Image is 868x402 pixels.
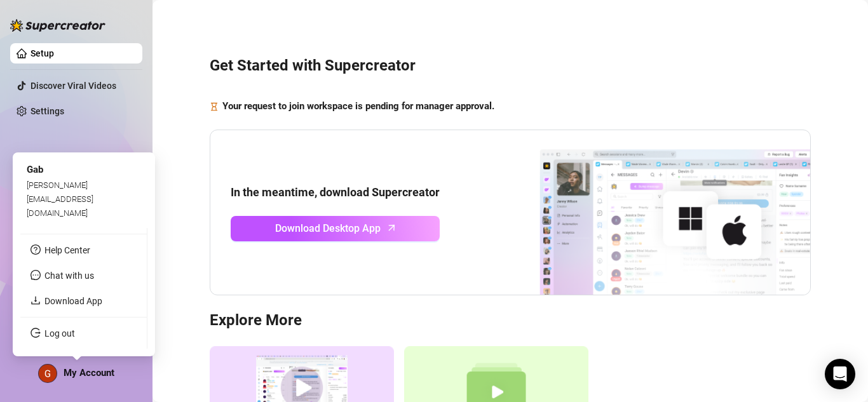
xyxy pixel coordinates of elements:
img: download app [492,130,810,295]
span: hourglass [210,99,219,114]
strong: In the meantime, download Supercreator [231,185,440,199]
a: Settings [31,106,64,116]
a: Setup [31,48,54,58]
div: Open Intercom Messenger [825,359,855,389]
h3: Explore More [210,311,811,331]
span: Chat with us [44,271,94,281]
span: Gab [27,164,43,175]
a: Help Center [44,245,90,255]
span: My Account [64,367,114,379]
strong: Your request to join workspace is pending for manager approval. [222,100,494,112]
span: message [31,270,41,280]
a: Download App [44,296,102,306]
span: Download Desktop App [275,220,381,236]
h3: Get Started with Supercreator [210,56,811,76]
span: arrow-up [384,220,399,235]
a: Log out [44,328,75,338]
a: Download Desktop Apparrow-up [231,216,440,241]
img: logo-BBDzfeDw.svg [10,19,105,32]
span: [PERSON_NAME][EMAIL_ADDRESS][DOMAIN_NAME] [27,180,93,218]
li: Log out [20,323,147,344]
img: ACg8ocKWf5nPuNgWaqT6chLbIm6K10Q3rKFaIssiC_6zdgqI4dEeJw=s96-c [39,365,57,382]
a: Discover Viral Videos [31,81,116,91]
